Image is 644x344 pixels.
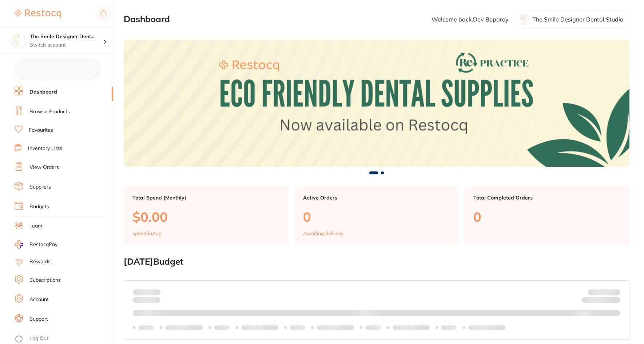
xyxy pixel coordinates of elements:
[132,195,280,201] p: Total Spend (Monthly)
[132,230,162,236] p: spend in Aug
[465,186,629,245] a: Total Completed Orders0
[15,240,57,249] a: RestocqPay
[29,183,51,191] a: Suppliers
[29,222,42,230] a: Team
[29,88,57,96] a: Dashboard
[303,209,450,224] p: 0
[29,108,70,115] a: Browse Products
[393,325,430,331] p: Labels extended
[294,186,459,245] a: Active Orders0Awaiting delivery
[473,195,621,201] p: Total Completed Orders
[124,257,629,267] h2: [DATE] Budget
[432,16,509,23] p: Welcome back, Dev Boparoy
[15,9,61,18] img: Restocq Logo
[11,33,26,48] img: The Smile Designer Dental Studio
[468,325,505,331] p: Labels extended
[148,289,160,296] strong: $0.00
[366,325,381,331] p: Labels
[30,41,103,49] p: Switch account
[317,325,354,331] p: Labels extended
[124,40,629,167] img: Dashboard
[166,325,203,331] p: Labels extended
[441,325,457,331] p: Labels
[473,209,621,224] p: 0
[606,289,620,296] strong: $NaN
[290,325,305,331] p: Labels
[29,296,49,303] a: Account
[29,258,51,265] a: Rewards
[132,209,280,224] p: $0.00
[608,298,620,304] strong: $0.00
[124,186,289,245] a: Total Spend (Monthly)$0.00spend inAug
[29,164,59,171] a: View Orders
[303,230,343,236] p: Awaiting delivery
[133,289,160,295] p: Spent:
[29,127,53,134] a: Favourites
[133,295,160,304] p: month
[28,145,62,152] a: Inventory Lists
[588,289,620,295] p: Budget:
[124,14,170,24] h2: Dashboard
[15,240,23,249] img: RestocqPay
[532,16,623,23] p: The Smile Designer Dental Studio
[29,316,48,323] a: Support
[29,203,49,210] a: Budgets
[139,325,154,331] p: Labels
[30,33,103,40] h4: The Smile Designer Dental Studio
[303,195,450,201] p: Active Orders
[214,325,230,331] p: Labels
[29,335,48,342] a: Log Out
[582,295,620,304] p: Remaining:
[241,325,278,331] p: Labels extended
[29,241,57,248] span: RestocqPay
[29,277,61,284] a: Subscriptions
[15,5,61,22] a: Restocq Logo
